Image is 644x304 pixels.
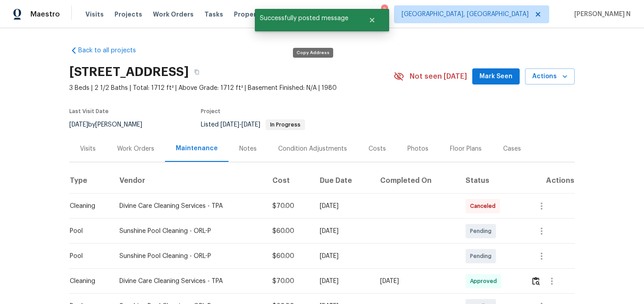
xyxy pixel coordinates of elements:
span: Canceled [470,202,499,211]
th: Vendor [112,169,265,194]
div: $60.00 [272,252,305,261]
div: Costs [369,144,386,153]
span: [PERSON_NAME] N [571,10,631,19]
th: Actions [524,169,575,194]
div: Photos [407,144,428,153]
th: Completed On [373,169,458,194]
span: Visits [85,10,104,19]
button: Review Icon [531,270,541,292]
span: Not seen [DATE] [410,72,467,81]
th: Status [458,169,524,194]
div: Floor Plans [450,144,482,153]
span: [DATE] [241,122,260,128]
span: [GEOGRAPHIC_DATA], [GEOGRAPHIC_DATA] [402,10,529,19]
span: [DATE] [69,122,88,128]
span: Successfully posted message [255,9,357,28]
div: $70.00 [272,277,305,286]
div: Cleaning [70,202,105,211]
span: Project [201,109,220,114]
div: Cleaning [70,277,105,286]
th: Type [69,169,112,194]
span: Approved [470,277,500,286]
div: Visits [80,144,96,153]
span: - [220,122,260,128]
span: Properties [234,10,269,19]
span: Work Orders [153,10,194,19]
span: Last Visit Date [69,109,109,114]
div: by [PERSON_NAME] [69,119,153,130]
button: Actions [525,68,575,85]
div: [DATE] [320,227,366,236]
div: [DATE] [320,202,366,211]
span: In Progress [267,122,304,127]
button: Close [357,11,387,29]
button: Mark Seen [472,68,520,85]
div: Divine Care Cleaning Services - TPA [119,202,258,211]
div: Divine Care Cleaning Services - TPA [119,277,258,286]
div: Pool [70,252,105,261]
div: Sunshine Pool Cleaning - ORL-P [119,252,258,261]
span: Pending [470,252,495,261]
div: [DATE] [380,277,451,286]
th: Due Date [313,169,373,194]
a: Back to all projects [69,46,155,55]
div: $60.00 [272,227,305,236]
span: Maestro [30,10,60,19]
span: Pending [470,227,495,236]
span: Projects [114,10,142,19]
img: Review Icon [532,277,540,285]
div: Work Orders [117,144,154,153]
div: [DATE] [320,277,366,286]
div: $70.00 [272,202,305,211]
span: Actions [532,71,568,82]
div: Sunshine Pool Cleaning - ORL-P [119,227,258,236]
div: Maintenance [176,144,218,153]
div: Condition Adjustments [278,144,347,153]
span: Tasks [204,11,223,17]
span: Listed [201,122,305,128]
div: Cases [503,144,521,153]
span: 3 Beds | 2 1/2 Baths | Total: 1712 ft² | Above Grade: 1712 ft² | Basement Finished: N/A | 1980 [69,84,394,93]
div: Notes [239,144,257,153]
span: [DATE] [220,122,239,128]
div: [DATE] [320,252,366,261]
div: Pool [70,227,105,236]
th: Cost [265,169,312,194]
div: 3 [381,5,387,14]
span: Mark Seen [479,71,513,82]
h2: [STREET_ADDRESS] [69,68,189,76]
